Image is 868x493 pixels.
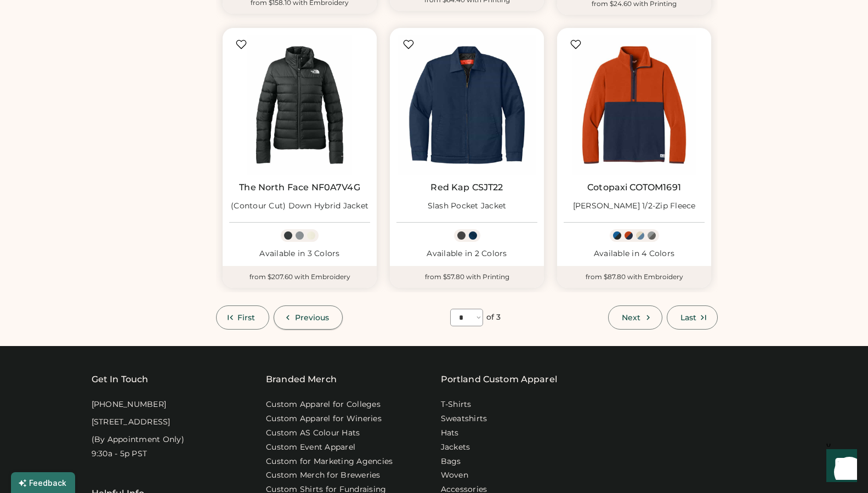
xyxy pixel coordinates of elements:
[680,314,696,321] span: Last
[816,444,863,491] iframe: Front Chat
[237,314,256,321] span: First
[622,314,640,321] span: Next
[430,182,503,193] a: Red Kap CSJT22
[266,399,381,410] a: Custom Apparel for Colleges
[231,201,368,212] div: (Contour Cut) Down Hybrid Jacket
[92,399,167,410] div: [PHONE_NUMBER]
[266,413,382,424] a: Custom Apparel for Wineries
[239,182,360,193] a: The North Face NF0A7V4G
[486,312,501,323] div: of 3
[428,201,507,212] div: Slash Pocket Jacket
[608,305,662,330] button: Next
[564,248,705,259] div: Available in 4 Colors
[229,35,370,175] img: The North Face NF0A7V4G (Contour Cut) Down Hybrid Jacket
[266,470,381,481] a: Custom Merch for Breweries
[274,305,343,330] button: Previous
[295,314,330,321] span: Previous
[667,305,718,330] button: Last
[216,305,269,330] button: First
[564,35,705,175] img: Cotopaxi COTOM1691 Amado 1/2-Zip Fleece
[573,201,696,212] div: [PERSON_NAME] 1/2-Zip Fleece
[441,456,461,467] a: Bags
[266,373,337,386] div: Branded Merch
[92,434,184,445] div: (By Appointment Only)
[223,266,377,288] div: from $207.60 with Embroidery
[266,442,355,453] a: Custom Event Apparel
[441,373,557,386] a: Portland Custom Apparel
[390,266,544,288] div: from $57.80 with Printing
[92,417,171,428] div: [STREET_ADDRESS]
[266,456,393,467] a: Custom for Marketing Agencies
[441,442,470,453] a: Jackets
[229,248,370,259] div: Available in 3 Colors
[441,428,459,439] a: Hats
[441,399,472,410] a: T-Shirts
[92,373,149,386] div: Get In Touch
[396,35,537,175] img: Red Kap CSJT22 Slash Pocket Jacket
[441,413,487,424] a: Sweatshirts
[441,470,468,481] a: Woven
[557,266,711,288] div: from $87.80 with Embroidery
[266,428,360,439] a: Custom AS Colour Hats
[396,248,537,259] div: Available in 2 Colors
[92,449,147,460] div: 9:30a - 5p PST
[587,182,681,193] a: Cotopaxi COTOM1691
